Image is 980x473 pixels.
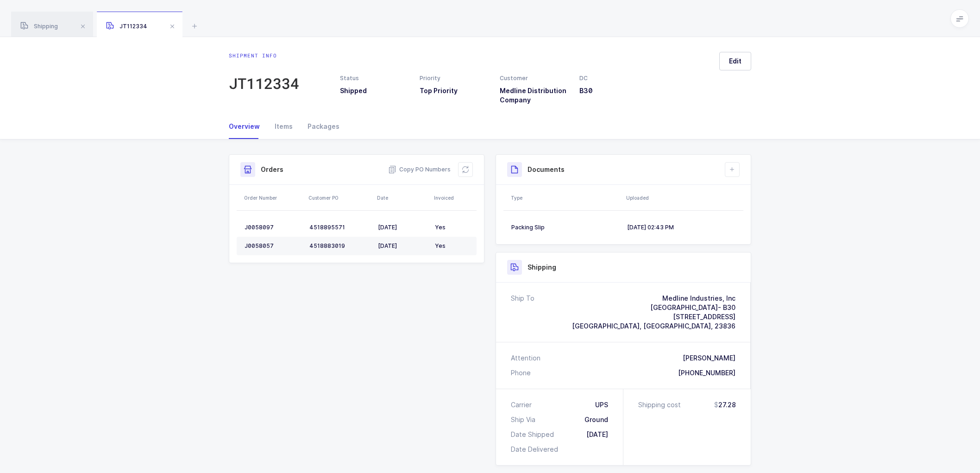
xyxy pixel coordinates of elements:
[309,242,371,250] div: 4518883019
[378,242,427,250] div: [DATE]
[511,194,621,202] div: Type
[245,224,302,231] div: J0058097
[435,242,446,249] span: Yes
[511,445,562,454] div: Date Delivered
[267,114,300,139] div: Items
[511,430,558,439] div: Date Shipped
[229,52,299,59] div: Shipment info
[500,74,568,82] div: Customer
[511,400,535,410] div: Carrier
[229,114,267,139] div: Overview
[434,194,474,202] div: Invoiced
[20,23,58,30] span: Shipping
[528,263,556,272] h3: Shipping
[678,368,735,378] div: [PHONE_NUMBER]
[714,400,736,410] span: 27.28
[511,415,539,424] div: Ship Via
[511,294,534,331] div: Ship To
[106,23,147,30] span: JT112334
[511,353,540,363] div: Attention
[683,353,735,363] div: [PERSON_NAME]
[420,86,488,95] h3: Top Priority
[572,294,735,303] div: Medline Industries, Inc
[579,74,648,82] div: DC
[729,57,741,66] span: Edit
[584,415,608,424] div: Ground
[586,430,608,439] div: [DATE]
[511,368,531,378] div: Phone
[308,194,371,202] div: Customer PO
[719,52,751,70] button: Edit
[528,165,565,174] h3: Documents
[420,74,488,82] div: Priority
[511,224,620,231] div: Packing Slip
[626,194,741,202] div: Uploaded
[340,74,408,82] div: Status
[638,400,685,410] div: Shipping cost
[245,242,302,250] div: J0058057
[300,114,339,139] div: Packages
[309,224,371,231] div: 4518895571
[261,165,283,174] h3: Orders
[377,194,428,202] div: Date
[244,194,303,202] div: Order Number
[435,224,446,231] span: Yes
[572,303,735,312] div: [GEOGRAPHIC_DATA]- B30
[340,86,408,95] h3: Shipped
[378,224,427,231] div: [DATE]
[579,86,648,95] h3: B30
[572,312,735,322] div: [STREET_ADDRESS]
[500,86,568,105] h3: Medline Distribution Company
[595,400,608,410] div: UPS
[627,224,735,231] div: [DATE] 02:43 PM
[388,165,451,174] button: Copy PO Numbers
[572,322,735,330] span: [GEOGRAPHIC_DATA], [GEOGRAPHIC_DATA], 23836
